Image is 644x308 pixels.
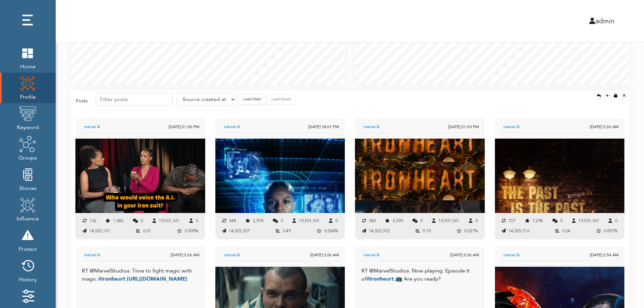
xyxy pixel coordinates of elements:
span: marvel ⧉ [84,124,166,130]
span: Stories [19,183,37,192]
span: 2,978 [253,218,263,223]
span: 0.31 [143,228,151,234]
span: 0.027% [464,228,478,234]
span: Home [19,61,36,71]
span: Influence [17,213,39,223]
span: marvel ⧉ [363,124,446,130]
img: dots.png [19,12,36,29]
span: Protect [19,244,37,253]
img: groups.png [19,136,36,152]
span: 19,501,361 [159,218,180,223]
span: Groups [19,152,37,162]
span: #Ironheart [98,275,125,283]
img: keyword.png [19,105,36,122]
div: [DATE] 21:03 PM [448,124,479,130]
div: RT @MarvelStudios: Now playing: Episode 6 of 📺 Are you ready? [361,267,478,283]
div: [DATE] 3:26 AM [590,124,619,130]
span: marvel ⧉ [84,252,168,258]
span: 19,501,361 [438,218,459,223]
span: marvel ⧉ [224,124,306,130]
span: 0 [615,218,617,223]
div: [DATE] 3:26 AM [171,252,199,258]
span: 0 [335,218,338,223]
span: 0.49 [283,228,291,234]
div: [DATE] 18:01 PM [308,124,339,130]
div: Reset [596,93,602,99]
span: 7,294 [532,218,543,223]
img: stories.png [19,166,36,183]
img: profile.png [19,75,36,92]
span: 14,025,337 [229,228,250,234]
span: 1,080 [113,218,123,223]
span: 14,025,716 [508,228,529,234]
div: Clone [604,93,610,99]
div: [DATE] 2:54 AM [590,252,619,258]
img: history.png [19,257,36,274]
div: [DATE] 21:00 PM [169,124,199,130]
a: [URL][DOMAIN_NAME] [127,275,187,283]
span: 0 [475,218,478,223]
span: History [19,274,37,284]
span: marvel ⧉ [363,252,448,258]
span: 0.009% [185,228,198,234]
img: settings.png [19,288,36,305]
button: Load Newer [267,94,296,104]
span: 0 [141,218,143,223]
span: 0 [560,218,563,223]
span: 0.024% [324,228,338,234]
span: 348 [229,218,236,223]
button: Load Older [239,94,266,104]
span: 0 [281,218,283,223]
span: 0.057% [604,228,617,234]
span: 19,501,361 [299,218,320,223]
span: 14,025,151 [89,228,110,234]
span: Keyword [17,122,39,132]
span: 0 [196,218,198,223]
span: 3,390 [392,218,403,223]
span: Profile [19,92,36,101]
span: 383 [369,218,376,223]
div: Posts [76,97,88,104]
div: [DATE] 3:26 AM [450,252,479,258]
span: #Ironheart. [366,275,396,283]
div: RT @MarvelStudios: Time to fight magic with magic. [82,267,198,283]
img: profile.png [19,196,36,213]
span: 0.24 [562,228,570,234]
span: 0 [420,218,423,223]
span: marvel ⧉ [224,252,308,258]
span: 19,501,361 [578,218,599,223]
span: 162 [89,218,96,223]
span: 727 [508,218,516,223]
span: 14,025,372 [369,228,390,234]
div: [DATE] 3:26 AM [310,252,339,258]
span: marvel ⧉ [503,252,588,258]
span: marvel ⧉ [503,124,588,130]
div: Remove [621,93,627,99]
div: admin [335,16,620,26]
input: Filter posts... [96,93,173,106]
img: home.png [19,44,36,61]
div: Lock [613,93,618,99]
img: risk.png [19,227,36,244]
span: 0.19 [423,228,431,234]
